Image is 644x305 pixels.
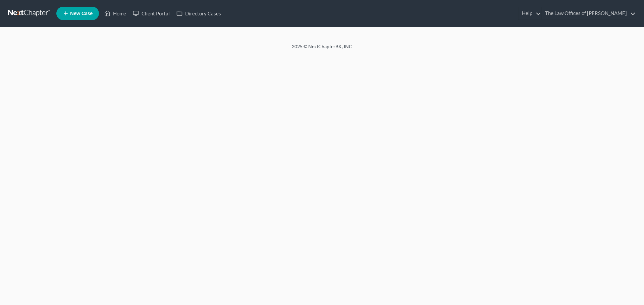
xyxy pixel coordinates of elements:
[542,7,636,19] a: The Law Offices of [PERSON_NAME]
[56,7,99,20] new-legal-case-button: New Case
[173,7,224,19] a: Directory Cases
[519,7,541,19] a: Help
[131,43,513,55] div: 2025 © NextChapterBK, INC
[129,7,173,19] a: Client Portal
[101,7,129,19] a: Home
